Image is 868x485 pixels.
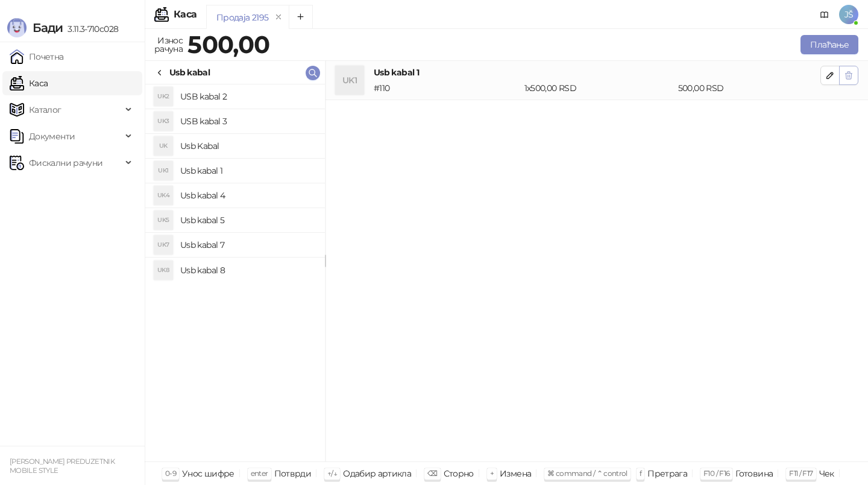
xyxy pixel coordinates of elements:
span: F10 / F16 [703,469,729,478]
h4: USB kabal 2 [180,87,315,106]
div: Претрага [647,466,687,481]
div: # 110 [371,81,522,95]
span: Каталог [29,98,61,122]
div: 500,00 RSD [676,81,823,95]
a: Каса [10,71,48,95]
div: UK [154,136,173,156]
span: Бади [33,21,63,35]
div: Измена [500,466,531,481]
div: Готовина [735,466,773,481]
div: Каса [174,10,197,19]
h4: Usb kabal 1 [180,161,315,180]
div: UK2 [154,87,173,106]
h4: USB kabal 3 [180,112,315,131]
span: f [640,469,641,478]
a: Почетна [10,45,64,69]
div: UK1 [154,161,173,180]
div: UK1 [335,66,364,95]
h4: Usb kabal 7 [180,235,315,255]
div: Потврди [274,466,312,481]
span: F11 / F17 [789,469,813,478]
div: UK3 [154,112,173,131]
span: Документи [29,124,75,148]
h4: Usb Kabal [180,136,315,156]
strong: 500,00 [187,30,269,59]
h4: Usb kabal 4 [180,186,315,205]
div: Usb kabal [169,66,210,79]
h4: Usb kabal 8 [180,261,315,280]
span: 3.11.3-710c028 [63,24,118,34]
span: ⌫ [427,469,437,478]
h4: Usb kabal 5 [180,211,315,230]
div: Чек [819,466,834,481]
div: Одабир артикла [343,466,411,481]
div: UK7 [154,235,173,255]
div: grid [145,84,325,461]
img: Logo [7,18,27,37]
span: 0-9 [165,469,176,478]
div: 1 x 500,00 RSD [522,81,676,95]
div: UK4 [154,186,173,205]
div: UK5 [154,211,173,230]
div: Сторно [444,466,474,481]
span: JŠ [839,5,858,24]
button: Плаћање [800,35,858,54]
a: Документација [815,5,834,24]
div: Износ рачуна [152,33,185,57]
div: UK8 [154,261,173,280]
button: remove [271,12,286,22]
h4: Usb kabal 1 [374,66,820,79]
span: ⌘ command / ⌃ control [547,469,627,478]
span: enter [251,469,268,478]
span: + [490,469,494,478]
div: Продаја 2195 [216,11,268,24]
div: Унос шифре [182,466,234,481]
span: ↑/↓ [327,469,337,478]
button: Add tab [289,5,313,29]
span: Фискални рачуни [29,151,102,175]
small: [PERSON_NAME] PREDUZETNIK MOBILE STYLE [10,457,115,475]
